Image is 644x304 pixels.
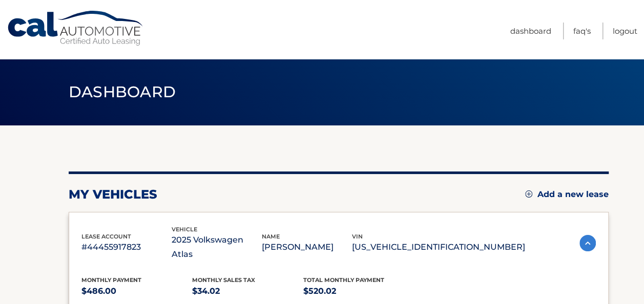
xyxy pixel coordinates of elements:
span: vehicle [172,226,197,233]
img: accordion-active.svg [579,235,596,251]
span: vin [352,233,363,240]
span: name [262,233,280,240]
p: $520.02 [303,284,414,298]
a: FAQ's [573,23,591,39]
p: [PERSON_NAME] [262,240,352,254]
p: #44455917823 [81,240,172,254]
p: 2025 Volkswagen Atlas [172,233,262,262]
img: add.svg [525,190,532,198]
span: Monthly sales Tax [192,276,255,284]
a: Add a new lease [525,189,609,200]
h2: my vehicles [69,187,157,202]
a: Dashboard [510,23,551,39]
p: [US_VEHICLE_IDENTIFICATION_NUMBER] [352,240,525,254]
span: Dashboard [69,82,176,101]
a: Logout [613,23,637,39]
p: $486.00 [81,284,193,298]
span: Monthly Payment [81,276,141,284]
span: lease account [81,233,131,240]
a: Cal Automotive [7,10,145,47]
span: Total Monthly Payment [303,276,384,284]
p: $34.02 [192,284,303,298]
